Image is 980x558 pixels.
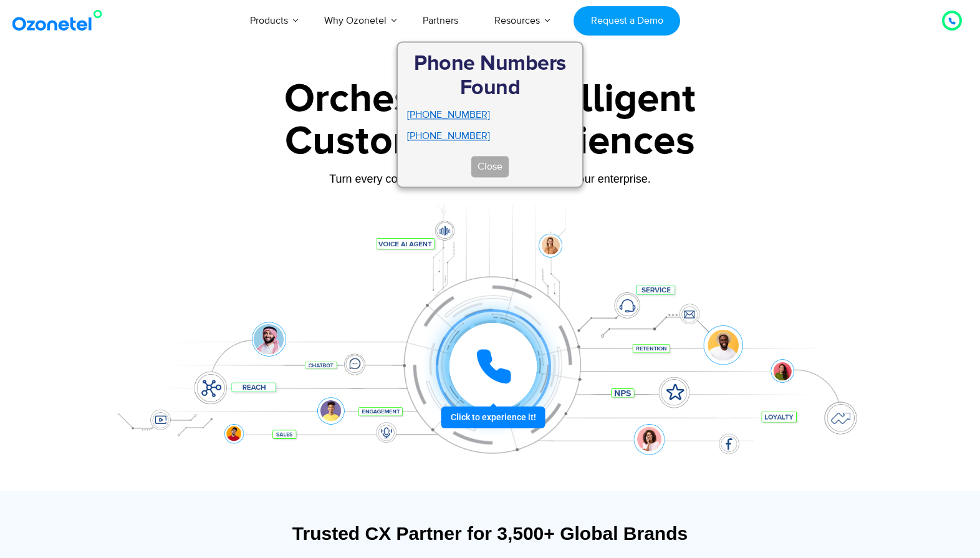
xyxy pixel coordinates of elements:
[100,79,880,119] div: Orchestrate Intelligent
[100,112,880,171] div: Customer Experiences
[107,522,873,544] div: Trusted CX Partner for 3,500+ Global Brands
[471,156,509,178] button: Close
[407,108,573,123] li: [PHONE_NUMBER]
[407,129,573,144] li: [PHONE_NUMBER]
[574,6,680,36] a: Request a Demo
[407,52,573,102] h2: Phone Numbers Found
[100,172,880,186] div: Turn every conversation into a growth engine for your enterprise.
